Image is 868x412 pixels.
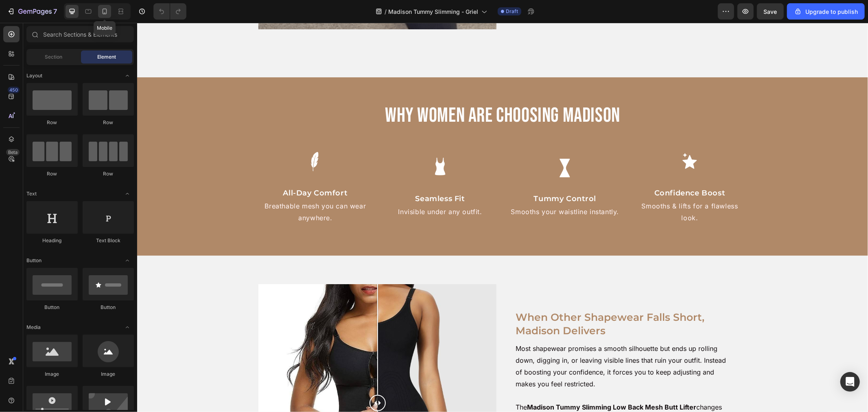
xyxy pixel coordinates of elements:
[121,69,134,82] span: Toggle open
[26,190,37,197] span: Text
[26,304,78,311] div: Button
[137,23,868,412] iframe: Design area
[378,287,603,315] h2: When Other Shapewear Falls Short, Madison Delivers
[794,7,858,16] div: Upgrade to publish
[45,53,63,61] span: Section
[121,321,134,334] span: Toggle open
[536,123,569,156] img: gempages_582946572971541465-bcef1d1c-8a57-4d0e-9b5d-3db84b5105a0.png
[83,304,134,311] div: Button
[26,119,78,126] div: Row
[411,129,444,162] img: gempages_582946572971541465-22960717-f93f-4e2f-8f0d-ff2d41c80fff.png
[787,3,865,20] button: Upgrade to publish
[83,170,134,178] div: Row
[121,254,134,267] span: Toggle open
[287,129,319,162] img: gempages_582946572971541465-6db7501f-ee63-4281-bb6b-368b446cf597.png
[121,187,134,200] span: Toggle open
[247,183,359,195] p: Invisible under any outfit.
[390,380,559,388] strong: Madison Tummy Slimming Low Back Mesh Butt Lifter
[26,237,78,244] div: Heading
[122,178,234,201] p: Breathable mesh you can wear anywhere.
[6,149,20,156] div: Beta
[26,324,41,331] span: Media
[26,257,42,264] span: Button
[372,183,484,195] p: Smooths your waistline instantly.
[496,165,609,176] p: Confidence Boost
[496,178,609,201] p: Smooths & lifts for a flawless look.
[26,170,78,178] div: Row
[757,3,784,20] button: Save
[388,7,478,16] span: Madison Tummy Slimming - Griel
[8,87,20,93] div: 450
[3,3,61,20] button: 7
[372,171,484,182] p: Tummy Control
[247,171,359,182] p: Seamless Fit
[162,123,195,156] img: gempages_582946572971541465-ac20aea5-3743-48bd-beda-e499c4952460.png
[153,3,186,20] div: Undo/Redo
[83,370,134,378] div: Image
[97,53,116,61] span: Element
[385,7,387,16] span: /
[83,119,134,126] div: Row
[764,8,777,15] span: Save
[83,237,134,244] div: Text Block
[506,8,518,15] span: Draft
[26,370,78,378] div: Image
[122,165,234,176] p: All-Day Comfort
[26,72,42,79] span: Layout
[53,7,57,16] p: 7
[840,372,860,392] div: Open Intercom Messenger
[26,26,134,42] input: Search Sections & Elements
